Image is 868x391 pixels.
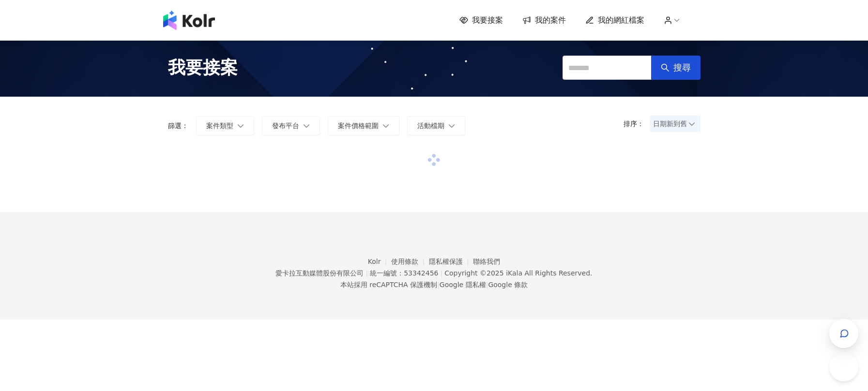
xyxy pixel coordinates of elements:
span: 日期新到舊 [653,116,697,131]
a: Kolr [368,258,391,265]
button: 活動檔期 [407,116,465,135]
a: 使用條款 [391,258,429,265]
p: 排序： [624,120,650,128]
span: search [661,63,670,72]
button: 發布平台 [262,116,320,135]
a: 我要接案 [459,15,503,26]
button: 案件價格範圍 [328,116,399,135]
span: | [486,281,488,289]
span: 我的網紅檔案 [598,15,644,26]
iframe: Help Scout Beacon - Open [829,352,858,381]
a: 我的案件 [522,15,566,26]
span: 案件價格範圍 [338,122,379,130]
span: 我要接案 [472,15,503,26]
span: 本站採用 reCAPTCHA 保護機制 [340,279,528,290]
span: 發布平台 [272,122,299,130]
img: logo [163,11,215,30]
p: 篩選： [168,122,188,130]
div: 愛卡拉互動媒體股份有限公司 [275,269,364,277]
span: 活動檔期 [417,122,444,130]
a: 我的網紅檔案 [585,15,644,26]
a: 隱私權保護 [429,258,473,265]
a: 聯絡我們 [473,258,500,265]
span: 案件類型 [206,122,233,130]
span: | [440,269,442,277]
a: Google 條款 [488,281,528,289]
span: 搜尋 [673,62,691,73]
span: | [365,269,368,277]
span: 我的案件 [535,15,566,26]
a: Google 隱私權 [440,281,486,289]
span: 我要接案 [168,56,238,80]
div: 統一編號：53342456 [370,269,438,277]
a: iKala [506,269,522,277]
button: 案件類型 [196,116,254,135]
span: | [437,281,440,289]
button: 搜尋 [651,56,700,80]
div: Copyright © 2025 All Rights Reserved. [444,269,592,277]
